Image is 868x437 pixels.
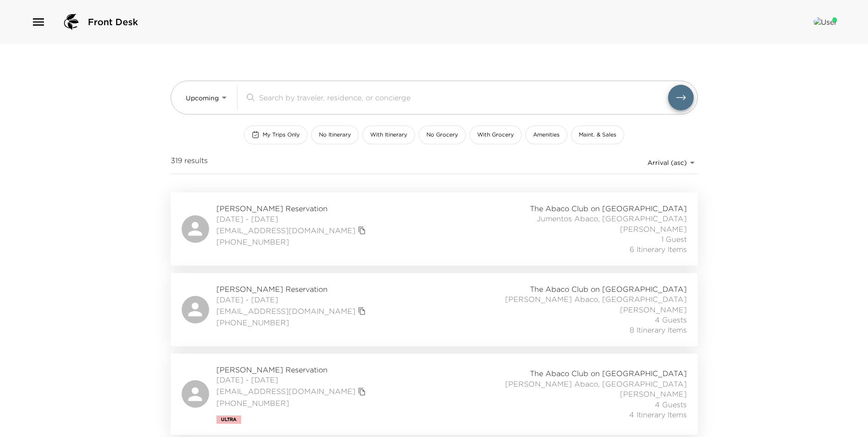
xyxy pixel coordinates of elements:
[221,417,237,422] span: Ultra
[655,399,687,410] span: 4 Guests
[362,126,415,144] button: With Itinerary
[579,131,616,139] span: Maint. & Sales
[186,94,219,102] span: Upcoming
[814,17,837,27] img: User
[530,203,687,213] span: The Abaco Club on [GEOGRAPHIC_DATA]
[661,234,687,244] span: 1 Guest
[319,131,351,139] span: No Itinerary
[620,224,687,234] span: [PERSON_NAME]
[630,244,687,254] span: 6 Itinerary Items
[216,317,368,328] span: [PHONE_NUMBER]
[171,192,698,266] a: [PERSON_NAME] Reservation[DATE] - [DATE][EMAIL_ADDRESS][DOMAIN_NAME]copy primary member email[PHO...
[171,354,698,435] a: [PERSON_NAME] Reservation[DATE] - [DATE][EMAIL_ADDRESS][DOMAIN_NAME]copy primary member email[PHO...
[216,284,368,294] span: [PERSON_NAME] Reservation
[620,389,687,399] span: [PERSON_NAME]
[356,385,368,398] button: copy primary member email
[216,237,368,247] span: [PHONE_NUMBER]
[655,315,687,325] span: 4 Guests
[216,398,368,408] span: [PHONE_NUMBER]
[216,214,368,224] span: [DATE] - [DATE]
[505,379,687,389] span: [PERSON_NAME] Abaco, [GEOGRAPHIC_DATA]
[537,213,687,224] span: Jumentos Abaco, [GEOGRAPHIC_DATA]
[620,305,687,315] span: [PERSON_NAME]
[171,155,208,170] span: 319 results
[216,386,356,396] a: [EMAIL_ADDRESS][DOMAIN_NAME]
[171,273,698,346] a: [PERSON_NAME] Reservation[DATE] - [DATE][EMAIL_ADDRESS][DOMAIN_NAME]copy primary member email[PHO...
[244,126,307,144] button: My Trips Only
[356,224,368,237] button: copy primary member email
[426,131,458,139] span: No Grocery
[419,126,466,144] button: No Grocery
[647,158,687,167] span: Arrival (asc)
[477,131,514,139] span: With Grocery
[630,325,687,335] span: 8 Itinerary Items
[216,375,368,385] span: [DATE] - [DATE]
[571,126,624,144] button: Maint. & Sales
[216,365,368,375] span: [PERSON_NAME] Reservation
[525,126,567,144] button: Amenities
[356,305,368,317] button: copy primary member email
[311,126,359,144] button: No Itinerary
[60,11,82,33] img: logo
[259,92,668,103] input: Search by traveler, residence, or concierge
[469,126,522,144] button: With Grocery
[629,410,687,420] span: 4 Itinerary Items
[88,16,138,28] span: Front Desk
[263,131,300,139] span: My Trips Only
[505,294,687,304] span: [PERSON_NAME] Abaco, [GEOGRAPHIC_DATA]
[216,225,356,235] a: [EMAIL_ADDRESS][DOMAIN_NAME]
[216,295,368,305] span: [DATE] - [DATE]
[530,284,687,294] span: The Abaco Club on [GEOGRAPHIC_DATA]
[530,368,687,378] span: The Abaco Club on [GEOGRAPHIC_DATA]
[216,306,356,316] a: [EMAIL_ADDRESS][DOMAIN_NAME]
[370,131,407,139] span: With Itinerary
[216,203,368,213] span: [PERSON_NAME] Reservation
[533,131,560,139] span: Amenities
